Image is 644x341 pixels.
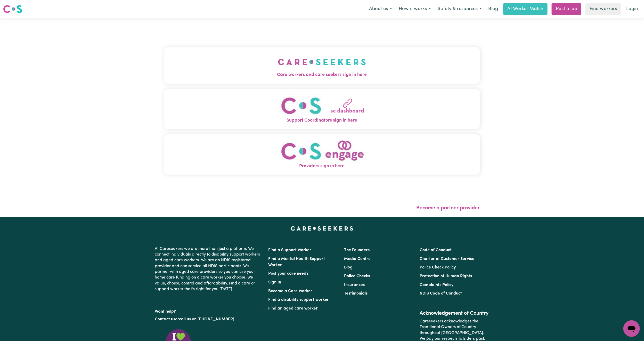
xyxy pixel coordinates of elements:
iframe: Button to launch messaging window, conversation in progress [623,320,640,337]
a: Testimonials [344,291,368,296]
a: call us on [PHONE_NUMBER] [179,317,234,321]
a: Complaints Policy [420,283,453,287]
a: Sign In [268,280,281,284]
p: At Careseekers we are more than just a platform. We connect individuals directly to disability su... [155,244,262,294]
a: Protection of Human Rights [420,274,472,278]
a: Find an aged care worker [268,306,318,311]
span: Providers sign in here [164,163,480,170]
a: Find a disability support worker [268,298,329,302]
button: Providers sign in here [164,134,480,175]
p: or [155,314,262,324]
button: How it works [395,4,434,14]
a: Insurances [344,283,365,287]
a: Police Check Policy [420,265,456,269]
a: Media Centre [344,257,371,261]
a: Login [623,3,641,15]
a: Blog [344,265,353,269]
button: Care workers and care seekers sign in here [164,47,480,83]
button: Support Coordinators sign in here [164,89,480,129]
p: Want help? [155,307,262,314]
a: Become a partner provider [417,205,480,211]
img: Careseekers logo [3,4,22,14]
h2: Acknowledgement of Country [420,310,489,316]
a: Code of Conduct [420,248,452,252]
a: AI Worker Match [503,3,548,15]
a: Charter of Customer Service [420,257,474,261]
a: Careseekers home page [291,226,353,231]
a: Post a job [552,3,581,15]
button: Safety & resources [434,4,485,14]
a: NDIS Code of Conduct [420,291,462,296]
a: Become a Care Worker [268,289,313,293]
a: Post your care needs [268,272,308,276]
a: Find workers [585,3,621,15]
a: Blog [485,3,501,15]
span: Support Coordinators sign in here [164,117,480,124]
a: The Founders [344,248,370,252]
a: Contact us [155,317,175,321]
a: Careseekers logo [3,3,22,15]
a: Find a Support Worker [268,248,312,252]
a: Find a Mental Health Support Worker [268,257,325,267]
button: About us [366,4,395,14]
span: Care workers and care seekers sign in here [164,72,480,78]
a: Police Checks [344,274,370,278]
